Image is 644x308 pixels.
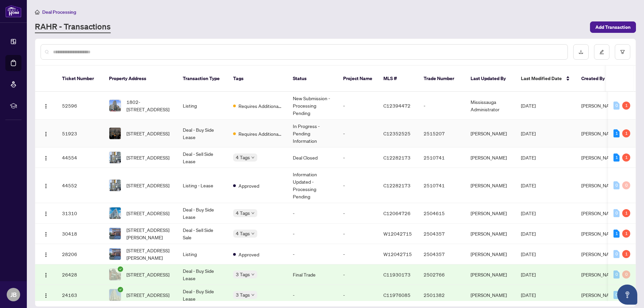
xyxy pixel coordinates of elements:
[383,103,411,109] span: C12394472
[126,247,172,261] span: [STREET_ADDRESS][PERSON_NAME]
[251,232,255,235] span: down
[594,44,609,60] button: edit
[581,182,618,188] span: [PERSON_NAME]
[378,66,418,92] th: MLS #
[177,264,228,285] td: Deal - Buy Side Lease
[35,21,111,33] a: RAHR - Transactions
[43,232,49,237] img: Logo
[418,285,465,305] td: 2501382
[622,209,630,217] div: 1
[383,231,412,237] span: W12042715
[57,168,104,203] td: 44552
[177,244,228,264] td: Listing
[581,103,618,109] span: [PERSON_NAME]
[521,130,536,136] span: [DATE]
[109,180,121,191] img: thumbnail-img
[41,290,51,300] button: Logo
[590,21,636,33] button: Add Transaction
[43,252,49,257] img: Logo
[622,230,630,238] div: 1
[236,209,250,217] span: 4 Tags
[41,128,51,139] button: Logo
[418,120,465,147] td: 2515207
[599,50,604,54] span: edit
[521,271,536,278] span: [DATE]
[622,129,630,137] div: 1
[383,251,412,257] span: W12042715
[57,224,104,244] td: 30418
[465,168,516,203] td: [PERSON_NAME]
[622,153,630,162] div: 1
[613,129,620,137] div: 1
[126,98,172,113] span: 1802-[STREET_ADDRESS]
[573,44,589,60] button: download
[228,66,287,92] th: Tags
[521,182,536,188] span: [DATE]
[287,168,338,203] td: Information Updated - Processing Pending
[251,211,255,215] span: down
[465,92,516,120] td: Mississauga Administrator
[238,102,282,110] span: Requires Additional Docs
[581,292,618,298] span: [PERSON_NAME]
[109,152,121,163] img: thumbnail-img
[57,285,104,305] td: 24163
[418,147,465,168] td: 2510741
[251,273,255,276] span: down
[236,230,250,237] span: 4 Tags
[57,203,104,224] td: 31310
[287,147,338,168] td: Deal Closed
[613,291,620,299] div: 0
[43,156,49,161] img: Logo
[41,228,51,239] button: Logo
[581,251,618,257] span: [PERSON_NAME]
[615,44,630,60] button: filter
[251,156,255,159] span: down
[613,153,620,162] div: 1
[383,292,411,298] span: C11976085
[579,50,583,54] span: download
[383,210,411,216] span: C12064726
[613,209,620,217] div: 0
[622,181,630,189] div: 0
[595,22,631,33] span: Add Transaction
[465,264,516,285] td: [PERSON_NAME]
[338,168,378,203] td: -
[613,250,620,258] div: 0
[57,147,104,168] td: 44554
[521,210,536,216] span: [DATE]
[43,104,49,109] img: Logo
[57,244,104,264] td: 28206
[126,226,172,241] span: [STREET_ADDRESS][PERSON_NAME]
[41,249,51,259] button: Logo
[338,264,378,285] td: -
[177,168,228,203] td: Listing - Lease
[521,231,536,237] span: [DATE]
[126,209,169,217] span: [STREET_ADDRESS]
[57,92,104,120] td: 52596
[613,230,620,238] div: 1
[177,224,228,244] td: Deal - Sell Side Sale
[238,182,259,189] span: Approved
[465,66,516,92] th: Last Updated By
[287,224,338,244] td: -
[622,102,630,110] div: 1
[338,66,378,92] th: Project Name
[465,224,516,244] td: [PERSON_NAME]
[287,203,338,224] td: -
[338,92,378,120] td: -
[581,155,618,161] span: [PERSON_NAME]
[126,182,169,189] span: [STREET_ADDRESS]
[118,266,123,272] span: check-circle
[581,130,618,136] span: [PERSON_NAME]
[287,285,338,305] td: -
[41,152,51,163] button: Logo
[126,130,169,137] span: [STREET_ADDRESS]
[383,182,411,188] span: C12282173
[57,66,104,92] th: Ticket Number
[177,66,228,92] th: Transaction Type
[465,285,516,305] td: [PERSON_NAME]
[338,244,378,264] td: -
[287,92,338,120] td: New Submission - Processing Pending
[109,228,121,239] img: thumbnail-img
[236,291,250,299] span: 3 Tags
